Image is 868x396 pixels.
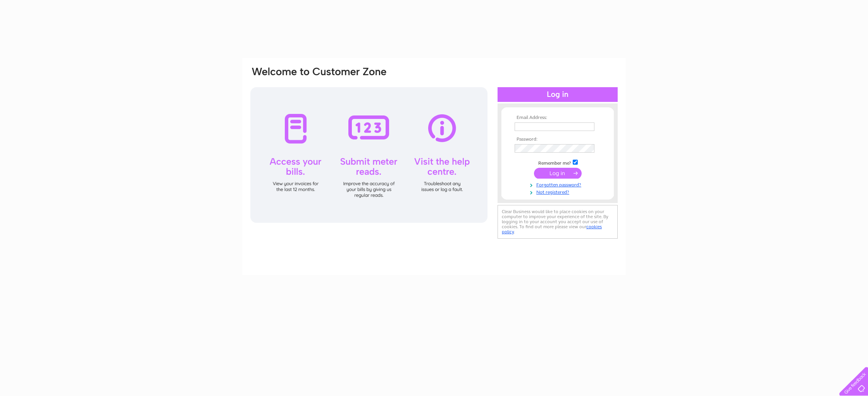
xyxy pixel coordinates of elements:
a: Not registered? [515,188,603,195]
a: Forgotten password? [515,181,603,188]
div: Clear Business would like to place cookies on your computer to improve your experience of the sit... [498,205,618,239]
input: Submit [534,168,582,179]
a: cookies policy [502,224,602,234]
th: Password: [513,137,603,142]
td: Remember me? [513,158,603,166]
th: Email Address: [513,115,603,121]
